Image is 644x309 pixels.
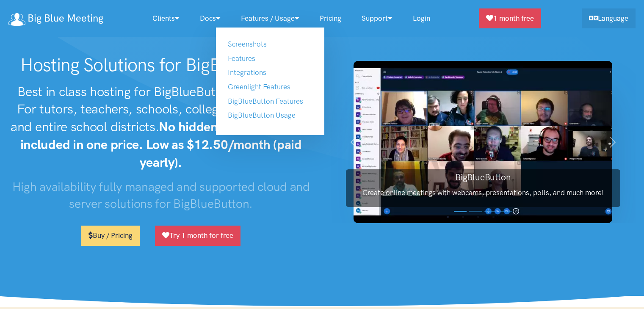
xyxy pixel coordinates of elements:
a: Language [582,8,636,28]
a: Features / Usage [231,9,310,28]
a: 1 month free [479,8,541,28]
h1: Hosting Solutions for BigBlueButton. [8,54,314,76]
a: Pricing [310,9,351,28]
a: Try 1 month for free [155,226,240,246]
a: Docs [190,9,231,28]
a: Clients [142,9,190,28]
a: Integrations [228,68,266,77]
a: Support [351,9,403,28]
p: Create online meetings with webcams, presentations, polls, and much more! [346,187,620,199]
a: Buy / Pricing [81,226,140,246]
a: Greenlight Features [228,83,290,91]
a: Login [403,9,440,28]
a: Features [228,54,255,63]
img: BigBlueButton screenshot [354,61,612,223]
h3: High availability fully managed and supported cloud and server solutions for BigBlueButton. [8,178,314,212]
a: BigBlueButton Features [228,97,303,105]
img: logo [8,13,25,26]
a: Screenshots [228,40,267,48]
a: BigBlueButton Usage [228,111,296,119]
h2: Best in class hosting for BigBlueButton . For tutors, teachers, schools, colleges, universities, ... [8,83,314,171]
a: Big Blue Meeting [8,9,103,28]
h3: BigBlueButton [346,171,620,183]
strong: No hidden fees, everything included in one price. Low as $12.50/month (paid yearly). [20,119,312,170]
